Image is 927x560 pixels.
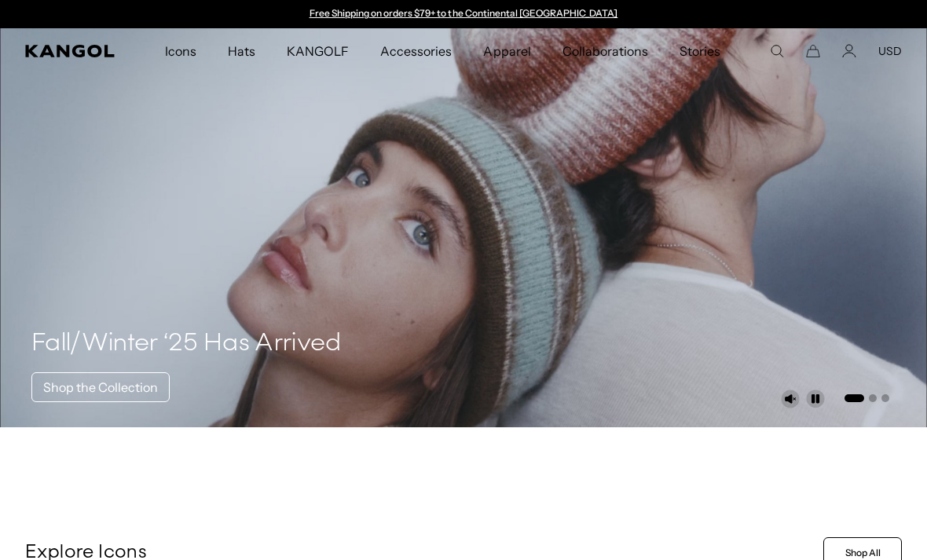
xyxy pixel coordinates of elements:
[664,28,736,74] a: Stories
[25,45,115,57] a: Kangol
[781,390,800,408] button: Unmute
[562,28,648,74] span: Collaborations
[365,28,467,74] a: Accessories
[212,28,271,74] a: Hats
[31,328,342,360] h4: Fall/Winter ‘25 Has Arrived
[149,28,212,74] a: Icons
[770,44,784,58] summary: Search here
[271,28,365,74] a: KANGOLF
[547,28,664,74] a: Collaborations
[228,28,255,74] span: Hats
[31,372,170,402] a: Shop the Collection
[869,394,877,402] button: Go to slide 2
[302,8,625,20] slideshow-component: Announcement bar
[310,7,618,19] a: Free Shipping on orders $79+ to the Continental [GEOGRAPHIC_DATA]
[302,8,625,20] div: Announcement
[878,44,902,58] button: USD
[287,28,349,74] span: KANGOLF
[380,28,452,74] span: Accessories
[843,391,889,404] ul: Select a slide to show
[165,28,196,74] span: Icons
[806,390,825,408] button: Pause
[845,394,864,402] button: Go to slide 1
[680,28,720,74] span: Stories
[302,8,625,20] div: 1 of 2
[842,44,856,58] a: Account
[467,28,546,74] a: Apparel
[881,394,889,402] button: Go to slide 3
[806,44,820,58] button: Cart
[483,28,530,74] span: Apparel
